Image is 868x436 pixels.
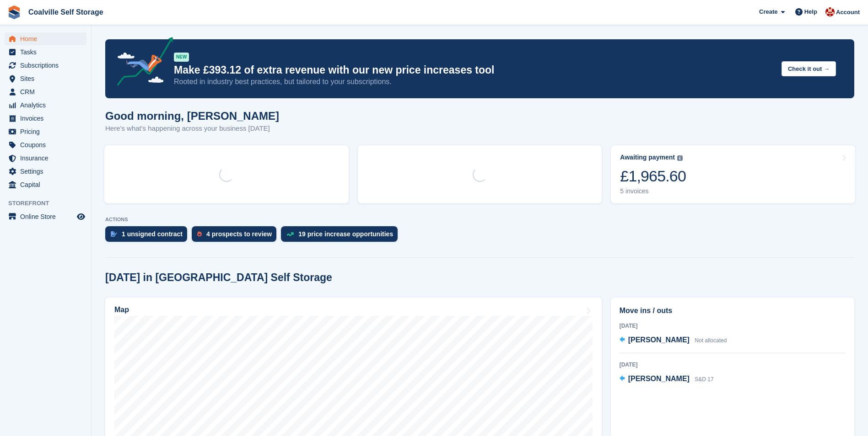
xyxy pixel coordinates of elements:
[620,305,846,316] h2: Move ins / outs
[20,165,75,178] span: Settings
[620,187,686,195] div: 5 invoices
[20,178,75,191] span: Capital
[174,77,774,87] p: Rooted in industry best practices, but tailored to your subscriptions.
[695,376,713,383] span: S&D 17
[782,61,836,76] button: Check it out →
[25,5,107,20] a: Coalville Self Storage
[628,336,690,344] span: [PERSON_NAME]
[206,230,272,238] div: 4 prospects to review
[5,72,86,85] a: menu
[5,99,86,112] a: menu
[5,210,86,223] a: menu
[197,231,202,237] img: prospect-51fa495bee0391a8d652442698ab0144808aea92771e9ea1ae160a38d050c398.svg
[8,199,91,208] span: Storefront
[5,152,86,165] a: menu
[5,32,86,45] a: menu
[111,231,117,237] img: contract_signature_icon-13c848040528278c33f63329250d36e43548de30e8caae1d1a13099fd9432cc5.svg
[5,165,86,178] a: menu
[298,230,393,238] div: 19 price increase opportunities
[20,59,75,72] span: Subscriptions
[281,226,402,246] a: 19 price increase opportunities
[20,85,75,98] span: CRM
[105,110,279,122] h1: Good morning, [PERSON_NAME]
[620,154,675,161] div: Awaiting payment
[20,46,75,58] span: Tasks
[620,322,846,330] div: [DATE]
[5,112,86,125] a: menu
[825,7,835,16] img: Hannah Milner
[105,271,332,284] h2: [DATE] in [GEOGRAPHIC_DATA] Self Storage
[620,335,727,346] a: [PERSON_NAME] Not allocated
[7,5,21,19] img: stora-icon-8386f47178a22dfd0bd8f6a31ec36ba5ce8667c1dd55bd0f319d3a0aa187defe.svg
[109,37,173,89] img: price-adjustments-announcement-icon-8257ccfd72463d97f412b2fc003d46551f7dbcb40ab6d574587a9cd5c0d94...
[174,53,189,62] div: NEW
[5,59,86,72] a: menu
[20,138,75,151] span: Coupons
[20,125,75,138] span: Pricing
[804,7,817,16] span: Help
[20,210,75,223] span: Online Store
[5,138,86,151] a: menu
[836,8,860,17] span: Account
[286,232,294,236] img: price_increase_opportunities-93ffe204e8149a01c8c9dc8f82e8f89637d9d84a8eef4429ea346261dce0b2c0.svg
[5,125,86,138] a: menu
[114,306,129,314] h2: Map
[105,123,279,134] p: Here's what's happening across your business [DATE]
[759,7,777,16] span: Create
[620,167,686,186] div: £1,965.60
[20,72,75,85] span: Sites
[20,152,75,165] span: Insurance
[20,99,75,112] span: Analytics
[105,226,192,246] a: 1 unsigned contract
[20,112,75,125] span: Invoices
[5,85,86,98] a: menu
[174,64,774,77] p: Make £393.12 of extra revenue with our new price increases tool
[192,226,281,246] a: 4 prospects to review
[122,230,183,238] div: 1 unsigned contract
[611,145,855,203] a: Awaiting payment £1,965.60 5 invoices
[695,337,727,344] span: Not allocated
[5,178,86,191] a: menu
[677,155,683,161] img: icon-info-grey-7440780725fd019a000dd9b08b2336e03edf1995a4989e88bcd33f0948082b44.svg
[620,361,846,369] div: [DATE]
[620,373,714,385] a: [PERSON_NAME] S&D 17
[5,46,86,58] a: menu
[628,375,690,383] span: [PERSON_NAME]
[105,217,854,223] p: ACTIONS
[20,32,75,45] span: Home
[75,211,86,222] a: Preview store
